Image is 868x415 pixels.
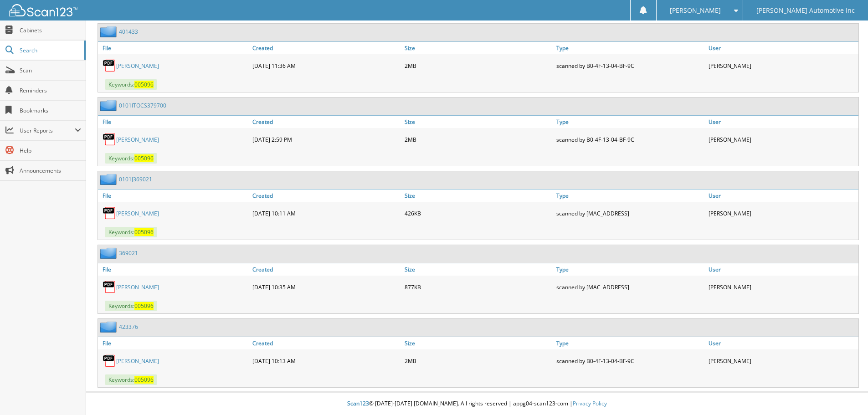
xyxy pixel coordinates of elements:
a: Created [250,263,402,276]
a: User [706,263,858,276]
span: 005096 [134,228,154,236]
img: scan123-logo-white.svg [9,4,77,16]
div: scanned by [MAC_ADDRESS] [554,204,706,222]
span: User Reports [20,127,75,134]
div: 2MB [402,352,555,370]
a: File [98,263,250,276]
div: 426KB [402,204,555,222]
iframe: Chat Widget [822,371,868,415]
div: 877KB [402,278,555,296]
a: Type [554,116,706,128]
a: File [98,116,250,128]
img: PDF.png [103,133,116,146]
span: Scan [20,67,81,74]
a: Type [554,190,706,202]
a: [PERSON_NAME] [116,210,159,217]
a: Size [402,190,555,202]
a: Type [554,263,706,276]
a: Size [402,42,555,54]
div: [DATE] 2:59 PM [250,130,402,149]
a: Size [402,116,555,128]
div: [PERSON_NAME] [706,352,858,370]
span: 005096 [134,81,154,88]
div: [PERSON_NAME] [706,56,858,75]
div: scanned by B0-4F-13-04-BF-9C [554,56,706,75]
img: folder2.png [100,174,119,185]
img: folder2.png [100,321,119,333]
span: Reminders [20,87,81,94]
span: 005096 [134,302,154,310]
span: 005096 [134,154,154,162]
span: Help [20,147,81,154]
div: [PERSON_NAME] [706,130,858,149]
div: 2MB [402,130,555,149]
a: [PERSON_NAME] [116,283,159,291]
a: Created [250,337,402,349]
span: Cabinets [20,26,81,34]
a: Created [250,116,402,128]
a: Type [554,337,706,349]
div: scanned by B0-4F-13-04-BF-9C [554,130,706,149]
div: scanned by [MAC_ADDRESS] [554,278,706,296]
img: PDF.png [103,206,116,220]
div: [DATE] 11:36 AM [250,56,402,75]
span: Keywords: [105,301,157,311]
img: PDF.png [103,59,116,72]
a: Privacy Policy [573,400,607,407]
img: folder2.png [100,26,119,37]
a: [PERSON_NAME] [116,62,159,70]
span: Bookmarks [20,107,81,114]
span: Announcements [20,167,81,174]
div: [PERSON_NAME] [706,278,858,296]
img: folder2.png [100,247,119,259]
img: folder2.png [100,100,119,111]
span: Keywords: [105,227,157,237]
span: Keywords: [105,153,157,164]
a: User [706,116,858,128]
a: 369021 [119,249,138,257]
a: File [98,190,250,202]
a: User [706,190,858,202]
span: 005096 [134,376,154,384]
a: User [706,42,858,54]
div: [DATE] 10:35 AM [250,278,402,296]
a: [PERSON_NAME] [116,357,159,365]
a: 423376 [119,323,138,331]
a: Type [554,42,706,54]
span: Scan123 [347,400,369,407]
a: Created [250,190,402,202]
a: File [98,337,250,349]
a: [PERSON_NAME] [116,136,159,143]
img: PDF.png [103,280,116,294]
div: [DATE] 10:13 AM [250,352,402,370]
img: PDF.png [103,354,116,368]
div: 2MB [402,56,555,75]
div: [PERSON_NAME] [706,204,858,222]
span: Keywords: [105,374,157,385]
div: © [DATE]-[DATE] [DOMAIN_NAME]. All rights reserved | appg04-scan123-com | [86,393,868,415]
span: Keywords: [105,79,157,90]
a: 401433 [119,28,138,36]
a: Size [402,263,555,276]
a: User [706,337,858,349]
a: Size [402,337,555,349]
span: [PERSON_NAME] [670,8,721,13]
a: File [98,42,250,54]
a: 0101J369021 [119,175,152,183]
a: 0101ITOCS379700 [119,102,166,109]
a: Created [250,42,402,54]
span: [PERSON_NAME] Automotive Inc [756,8,855,13]
span: Search [20,46,80,54]
div: [DATE] 10:11 AM [250,204,402,222]
div: scanned by B0-4F-13-04-BF-9C [554,352,706,370]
